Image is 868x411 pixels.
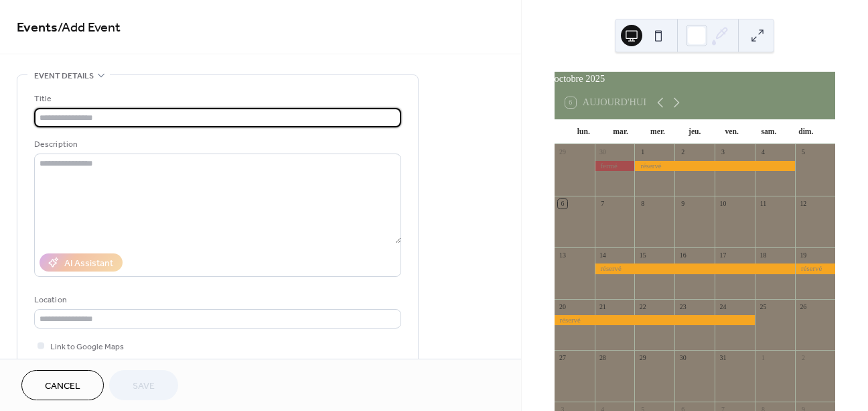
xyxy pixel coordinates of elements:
[676,119,713,145] div: jeu.
[21,370,104,400] button: Cancel
[598,354,607,363] div: 28
[34,293,399,307] div: Location
[598,148,607,158] div: 30
[795,263,835,274] div: réservé
[638,302,648,312] div: 22
[34,137,399,152] div: Description
[45,379,80,394] span: Cancel
[598,199,607,209] div: 7
[595,161,635,171] div: fermé
[34,92,399,106] div: Title
[602,119,639,145] div: mar.
[798,199,808,209] div: 12
[558,199,567,209] div: 6
[719,148,728,158] div: 3
[639,119,676,145] div: mer.
[788,119,824,145] div: dim.
[759,302,768,312] div: 25
[759,354,768,363] div: 1
[678,199,688,209] div: 9
[565,119,602,145] div: lun.
[555,315,755,325] div: réservé
[678,354,688,363] div: 30
[17,15,58,41] a: Events
[798,354,808,363] div: 2
[750,119,787,145] div: sam.
[558,302,567,312] div: 20
[598,251,607,260] div: 14
[678,251,688,260] div: 16
[798,148,808,158] div: 5
[598,302,607,312] div: 21
[719,302,728,312] div: 24
[759,148,768,158] div: 4
[555,72,835,86] div: octobre 2025
[638,354,648,363] div: 29
[719,354,728,363] div: 31
[719,199,728,209] div: 10
[638,199,648,209] div: 8
[678,148,688,158] div: 2
[638,148,648,158] div: 1
[634,161,795,171] div: réservé
[595,263,796,274] div: réservé
[759,199,768,209] div: 11
[34,69,94,83] span: Event details
[678,302,688,312] div: 23
[58,15,121,41] span: / Add Event
[798,302,808,312] div: 26
[719,251,728,260] div: 17
[759,251,768,260] div: 18
[798,251,808,260] div: 19
[713,119,750,145] div: ven.
[558,251,567,260] div: 13
[50,340,124,354] span: Link to Google Maps
[558,354,567,363] div: 27
[558,148,567,158] div: 29
[638,251,648,260] div: 15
